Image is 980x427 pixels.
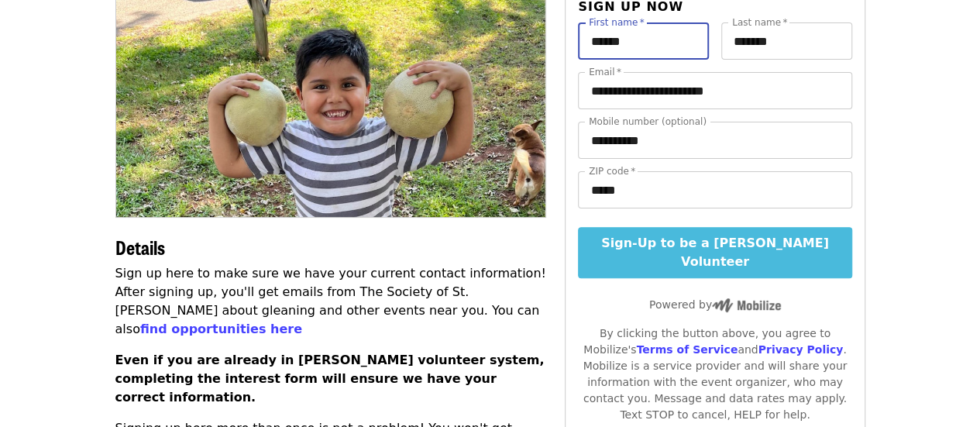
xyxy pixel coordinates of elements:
[578,122,851,159] input: Mobile number (optional)
[578,325,851,423] div: By clicking the button above, you agree to Mobilize's and . Mobilize is a service provider and wi...
[589,67,621,77] label: Email
[589,18,645,27] label: First name
[140,322,302,336] a: find opportunities here
[115,233,165,260] span: Details
[578,171,851,208] input: ZIP code
[636,343,738,356] a: Terms of Service
[578,72,851,109] input: Email
[649,298,781,311] span: Powered by
[578,227,851,278] button: Sign-Up to be a [PERSON_NAME] Volunteer
[589,167,635,176] label: ZIP code
[732,18,787,27] label: Last name
[758,343,843,356] a: Privacy Policy
[712,298,781,312] img: Powered by Mobilize
[115,264,547,339] p: Sign up here to make sure we have your current contact information! After signing up, you'll get ...
[115,353,545,405] strong: Even if you are already in [PERSON_NAME] volunteer system, completing the interest form will ensu...
[721,22,852,60] input: Last name
[578,22,709,60] input: First name
[589,117,707,126] label: Mobile number (optional)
